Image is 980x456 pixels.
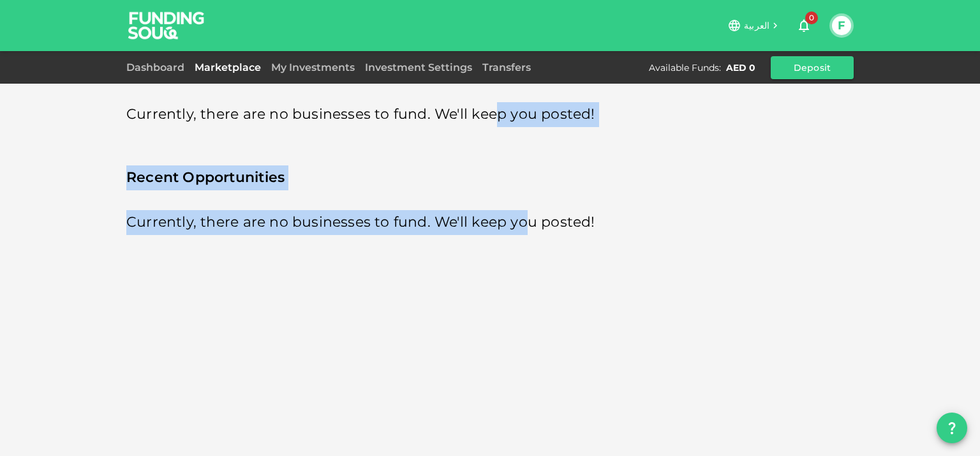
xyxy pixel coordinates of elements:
[126,165,854,190] span: Recent Opportunities
[189,61,266,73] a: Marketplace
[266,61,360,73] a: My Investments
[126,102,595,127] span: Currently, there are no businesses to fund. We'll keep you posted!
[477,61,536,73] a: Transfers
[126,210,595,235] span: Currently, there are no businesses to fund. We'll keep you posted!
[937,413,967,443] button: question
[805,11,818,24] span: 0
[726,61,755,74] div: AED 0
[832,16,851,35] button: F
[649,61,721,74] div: Available Funds :
[771,56,854,79] button: Deposit
[126,61,189,73] a: Dashboard
[791,13,817,38] button: 0
[360,61,477,73] a: Investment Settings
[744,20,769,31] span: العربية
